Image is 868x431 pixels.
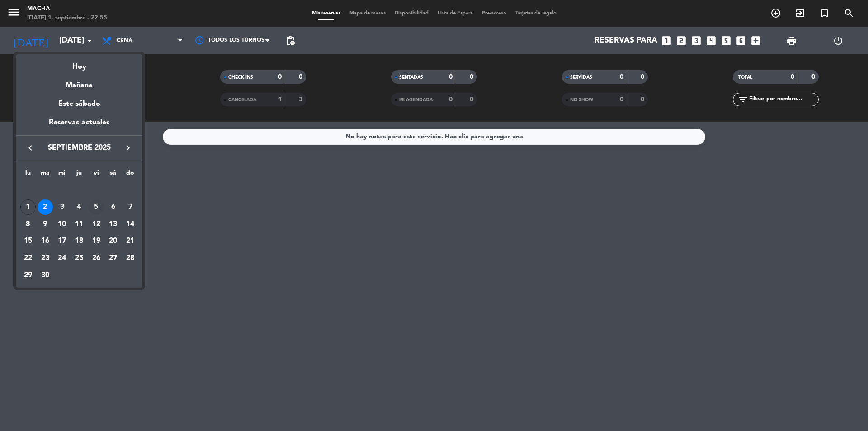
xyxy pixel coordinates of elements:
button: keyboard_arrow_right [120,142,136,154]
td: 13 de septiembre de 2025 [105,216,122,233]
div: Este sábado [16,91,142,117]
td: 10 de septiembre de 2025 [53,216,71,233]
div: 15 [20,233,36,249]
div: 9 [38,217,53,232]
div: 20 [105,233,121,249]
div: 30 [38,268,53,283]
td: 30 de septiembre de 2025 [37,267,54,284]
td: 11 de septiembre de 2025 [71,216,88,233]
td: 1 de septiembre de 2025 [19,199,37,216]
td: 6 de septiembre de 2025 [105,199,122,216]
td: 15 de septiembre de 2025 [19,232,37,250]
th: martes [37,168,54,182]
td: SEP. [19,181,139,199]
div: 16 [38,233,53,249]
div: 14 [123,217,138,232]
td: 16 de septiembre de 2025 [37,232,54,250]
div: 5 [89,199,104,215]
td: 7 de septiembre de 2025 [122,199,139,216]
div: 29 [20,268,36,283]
div: 11 [71,217,87,232]
div: 18 [71,233,87,249]
td: 2 de septiembre de 2025 [37,199,54,216]
div: 6 [105,199,121,215]
th: lunes [19,168,37,182]
th: miércoles [53,168,71,182]
td: 12 de septiembre de 2025 [88,216,105,233]
div: 19 [89,233,104,249]
td: 24 de septiembre de 2025 [53,250,71,267]
div: 8 [20,217,36,232]
td: 28 de septiembre de 2025 [122,250,139,267]
i: keyboard_arrow_right [123,142,133,153]
div: 17 [54,233,70,249]
div: 10 [54,217,70,232]
th: jueves [71,168,88,182]
div: 25 [71,251,87,266]
th: viernes [88,168,105,182]
td: 25 de septiembre de 2025 [71,250,88,267]
td: 17 de septiembre de 2025 [53,232,71,250]
td: 14 de septiembre de 2025 [122,216,139,233]
div: 2 [38,199,53,215]
td: 18 de septiembre de 2025 [71,232,88,250]
th: sábado [105,168,122,182]
td: 5 de septiembre de 2025 [88,199,105,216]
div: Reservas actuales [16,117,142,135]
div: 7 [123,199,138,215]
i: keyboard_arrow_left [25,142,36,153]
div: 3 [54,199,70,215]
div: 1 [20,199,36,215]
td: 20 de septiembre de 2025 [105,232,122,250]
div: 27 [105,251,121,266]
td: 19 de septiembre de 2025 [88,232,105,250]
th: domingo [122,168,139,182]
div: 21 [123,233,138,249]
td: 26 de septiembre de 2025 [88,250,105,267]
div: 4 [71,199,87,215]
td: 29 de septiembre de 2025 [19,267,37,284]
td: 22 de septiembre de 2025 [19,250,37,267]
div: 12 [89,217,104,232]
div: 26 [89,251,104,266]
div: 24 [54,251,70,266]
td: 9 de septiembre de 2025 [37,216,54,233]
td: 27 de septiembre de 2025 [105,250,122,267]
div: 23 [38,251,53,266]
td: 21 de septiembre de 2025 [122,232,139,250]
div: 13 [105,217,121,232]
div: Hoy [16,54,142,73]
td: 4 de septiembre de 2025 [71,199,88,216]
div: 22 [20,251,36,266]
div: 28 [123,251,138,266]
td: 3 de septiembre de 2025 [53,199,71,216]
button: keyboard_arrow_left [22,142,38,154]
td: 23 de septiembre de 2025 [37,250,54,267]
div: Mañana [16,73,142,91]
span: septiembre 2025 [38,142,120,154]
td: 8 de septiembre de 2025 [19,216,37,233]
